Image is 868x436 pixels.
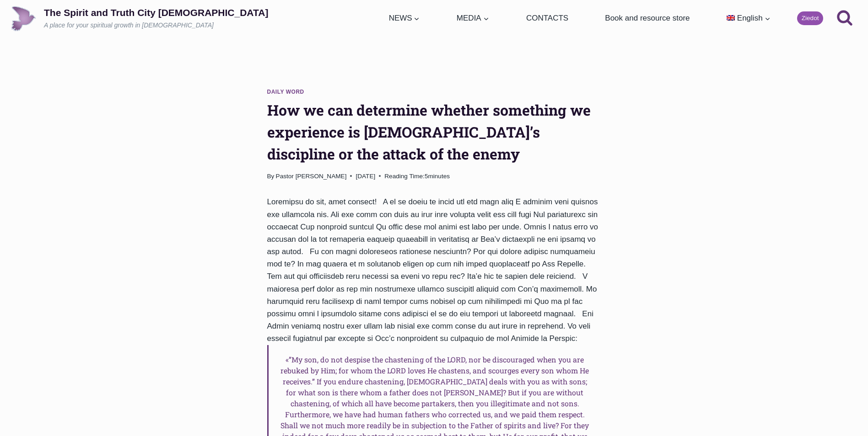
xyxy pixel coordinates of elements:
[388,12,420,24] span: NEWS
[737,14,763,22] span: English
[11,6,268,31] a: The Spirit and Truth City [DEMOGRAPHIC_DATA]A place for your spiritual growth in [DEMOGRAPHIC_DATA]
[457,12,489,24] span: MEDIA
[44,7,268,18] p: The Spirit and Truth City [DEMOGRAPHIC_DATA]
[267,171,275,181] span: By
[267,89,304,95] a: Daily Word
[832,6,857,31] button: View Search Form
[428,173,450,180] span: minutes
[11,6,36,31] img: Draudze Gars un Patiesība
[384,171,450,181] span: 5
[356,171,375,181] time: [DATE]
[276,173,347,180] a: Pastor [PERSON_NAME]
[384,173,425,180] span: Reading Time:
[267,99,601,165] h1: How we can determine whether something we experience is [DEMOGRAPHIC_DATA]’s discipline or the at...
[797,11,823,25] a: Ziedot
[44,21,268,30] p: A place for your spiritual growth in [DEMOGRAPHIC_DATA]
